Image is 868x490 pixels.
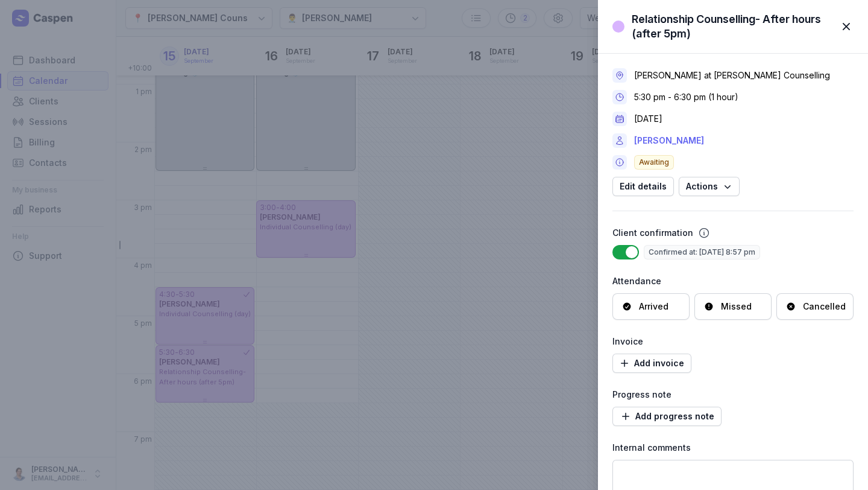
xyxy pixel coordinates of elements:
[612,441,854,455] div: Internal comments
[612,177,674,196] button: Edit details
[634,91,738,103] div: 5:30 pm - 6:30 pm (1 hour)
[803,301,846,313] div: Cancelled
[634,113,662,125] div: [DATE]
[679,177,740,196] button: Actions
[634,133,704,148] a: [PERSON_NAME]
[612,334,854,349] div: Invoice
[620,356,684,371] span: Add invoice
[620,409,714,424] span: Add progress note
[721,301,752,313] div: Missed
[612,226,693,240] div: Client confirmation
[639,301,668,313] div: Arrived
[634,69,830,81] div: [PERSON_NAME] at [PERSON_NAME] Counselling
[612,274,854,288] div: Attendance
[686,179,732,194] span: Actions
[632,12,832,41] div: Relationship Counselling- After hours (after 5pm)
[620,179,667,194] span: Edit details
[644,245,760,259] span: Confirmed at: [DATE] 8:57 pm
[634,155,674,170] span: Awaiting
[612,387,854,402] div: Progress note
